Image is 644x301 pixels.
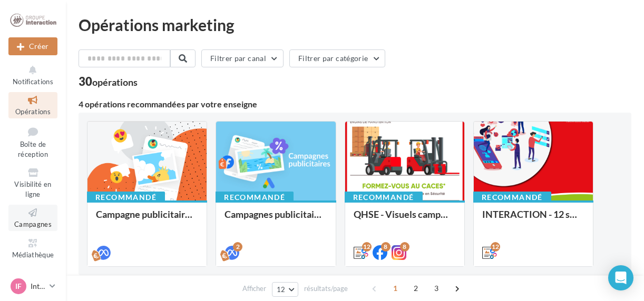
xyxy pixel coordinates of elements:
div: Recommandé [87,192,165,203]
span: Boîte de réception [18,140,48,158]
div: Recommandé [473,192,551,203]
a: Opérations [8,92,57,118]
div: Campagnes publicitaires [225,209,327,230]
span: IF [15,281,22,292]
div: QHSE - Visuels campagnes siège [354,209,456,230]
a: IF Interaction FOUGÈRES [8,276,57,296]
div: Nouvelle campagne [8,37,57,55]
span: Opérations [15,107,51,116]
div: 12 [362,242,372,252]
span: Visibilité en ligne [14,180,51,198]
button: Filtrer par canal [201,49,284,67]
span: 12 [277,285,286,294]
a: Calendrier [8,265,57,291]
button: Créer [8,37,57,55]
span: Campagnes [14,220,52,228]
p: Interaction FOUGÈRES [31,281,45,292]
div: Recommandé [216,192,294,203]
a: Campagnes [8,205,57,230]
button: Filtrer par catégorie [289,49,385,67]
span: Notifications [13,77,53,86]
a: Boîte de réception [8,123,57,161]
span: 2 [407,280,424,297]
button: 12 [272,282,299,297]
span: 1 [387,280,404,297]
span: 3 [428,280,445,297]
div: INTERACTION - 12 semaines de publication [482,209,584,230]
a: Médiathèque [8,235,57,261]
div: 30 [79,76,138,87]
div: 2 [233,242,242,252]
div: Campagne publicitaire saisonniers [96,209,198,230]
div: 12 [491,242,500,252]
div: 8 [400,242,409,252]
div: 8 [381,242,391,252]
div: Open Intercom Messenger [608,265,633,290]
a: Visibilité en ligne [8,165,57,200]
span: Afficher [242,284,266,294]
div: opérations [92,77,138,87]
span: résultats/page [304,284,348,294]
div: 4 opérations recommandées par votre enseigne [79,100,631,108]
span: Médiathèque [12,250,54,259]
div: Opérations marketing [79,17,631,33]
div: Recommandé [345,192,423,203]
button: Notifications [8,62,57,88]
